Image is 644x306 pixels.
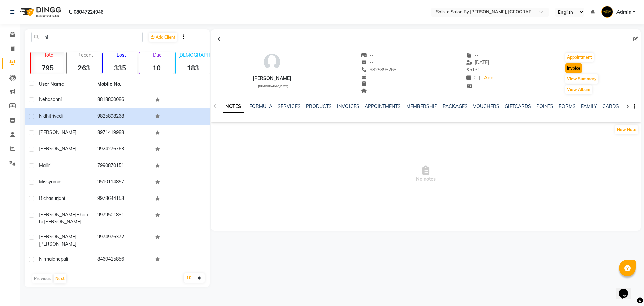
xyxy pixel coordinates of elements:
span: malini [39,162,51,168]
span: Admin [616,9,631,16]
span: [PERSON_NAME] [39,212,76,218]
img: logo [17,3,63,21]
a: Add [483,73,495,83]
a: FORMS [559,103,576,110]
img: Admin [601,6,613,18]
a: SERVICES [278,103,301,110]
span: [PERSON_NAME] [39,234,76,240]
a: Add Client [149,33,177,42]
span: -- [361,88,374,94]
iframe: chat widget [616,279,637,299]
span: neha [39,96,50,102]
a: MEMBERSHIP [406,103,437,110]
a: PRODUCTS [306,103,332,110]
span: sohni [50,96,62,102]
a: NOTES [223,101,244,113]
span: [PERSON_NAME] [39,146,76,152]
span: 5131 [466,67,480,73]
a: GIFTCARDS [505,103,531,110]
span: miss [39,179,49,185]
img: avatar [262,52,282,72]
b: 08047224946 [74,3,103,21]
td: 9979501881 [93,207,152,229]
button: Next [54,274,66,283]
p: Due [141,52,173,58]
a: INVOICES [337,103,359,110]
strong: 183 [176,63,210,72]
td: 9825898268 [93,108,152,125]
button: Appointment [565,53,594,62]
span: 9825898268 [361,67,397,73]
span: -- [361,52,374,58]
span: nidhi [39,113,50,119]
td: 9974976372 [93,229,152,252]
button: Invoice [565,63,582,73]
a: PACKAGES [443,103,468,110]
th: User Name [35,77,93,92]
span: richa [39,195,51,201]
button: New Note [615,125,638,134]
div: [PERSON_NAME] [253,75,291,82]
td: 8818800086 [93,92,152,108]
a: FAMILY [581,103,597,110]
span: 0 [466,75,476,81]
span: surjani [51,195,65,201]
span: trivedi [50,113,63,119]
button: View Album [565,85,592,94]
strong: 263 [67,63,101,72]
a: POINTS [536,103,553,110]
th: Mobile No. [93,77,152,92]
p: Total [33,52,65,58]
span: nirmala [39,256,55,262]
input: Search by Name/Mobile/Email/Code [31,32,143,42]
span: nepali [55,256,68,262]
td: 7990870151 [93,158,152,174]
p: Recent [69,52,101,58]
span: | [479,74,480,81]
td: 8971419988 [93,125,152,141]
span: -- [361,74,374,80]
span: [PERSON_NAME] [39,129,76,135]
a: CARDS [602,103,619,110]
td: 8460415856 [93,252,152,268]
td: 9924276763 [93,141,152,158]
a: FORMULA [249,103,272,110]
strong: 795 [31,63,65,72]
span: ₹ [466,67,469,73]
span: [DATE] [466,59,489,65]
span: [PERSON_NAME] [39,241,76,247]
span: No notes [211,140,641,208]
div: Back to Client [214,33,228,45]
td: 9510114857 [93,174,152,191]
button: View Summary [565,74,598,84]
strong: 10 [139,63,173,72]
span: -- [361,81,374,87]
a: VOUCHERS [473,103,499,110]
span: -- [361,59,374,65]
p: Lost [106,52,137,58]
strong: 335 [103,63,137,72]
span: yamini [49,179,62,185]
span: -- [466,52,479,58]
a: APPOINTMENTS [365,103,401,110]
td: 9978644153 [93,191,152,207]
span: [DEMOGRAPHIC_DATA] [258,85,288,88]
p: [DEMOGRAPHIC_DATA] [178,52,210,58]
